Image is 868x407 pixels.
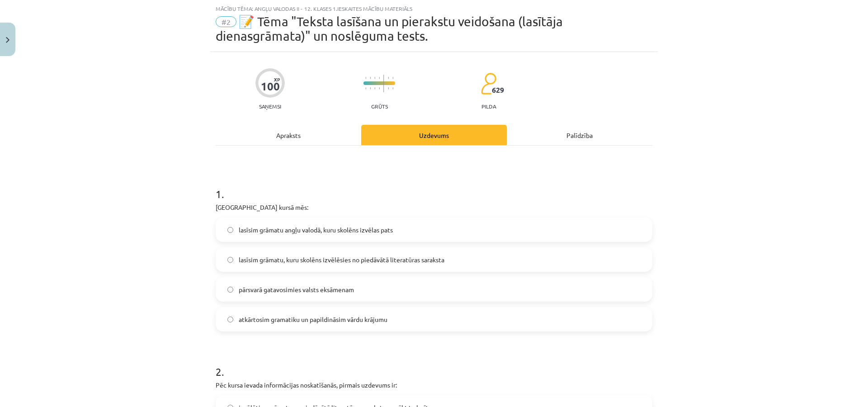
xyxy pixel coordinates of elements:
div: 100 [261,80,280,93]
span: XP [274,77,280,82]
div: Uzdevums [361,125,507,145]
span: pārsvarā gatavosimies valsts eksāmenam [239,285,354,294]
img: students-c634bb4e5e11cddfef0936a35e636f08e4e9abd3cc4e673bd6f9a4125e45ecb1.svg [481,72,496,95]
input: lasīsim grāmatu, kuru skolēns izvēlēsies no piedāvātā literatūras saraksta [227,257,233,263]
img: icon-short-line-57e1e144782c952c97e751825c79c345078a6d821885a25fce030b3d8c18986b.svg [374,77,375,79]
h1: 2 . [216,350,652,378]
p: pilda [481,103,496,109]
img: icon-short-line-57e1e144782c952c97e751825c79c345078a6d821885a25fce030b3d8c18986b.svg [370,87,371,90]
img: icon-short-line-57e1e144782c952c97e751825c79c345078a6d821885a25fce030b3d8c18986b.svg [379,87,380,90]
span: #2 [216,16,236,27]
img: icon-short-line-57e1e144782c952c97e751825c79c345078a6d821885a25fce030b3d8c18986b.svg [365,87,366,90]
span: lasīsim grāmatu, kuru skolēns izvēlēsies no piedāvātā literatūras saraksta [239,255,444,265]
p: Saņemsi [255,103,285,109]
img: icon-short-line-57e1e144782c952c97e751825c79c345078a6d821885a25fce030b3d8c18986b.svg [370,77,371,79]
span: lasīsim grāmatu angļu valodā, kuru skolēns izvēlas pats [239,225,393,235]
img: icon-short-line-57e1e144782c952c97e751825c79c345078a6d821885a25fce030b3d8c18986b.svg [388,87,389,90]
span: 629 [492,86,504,94]
img: icon-short-line-57e1e144782c952c97e751825c79c345078a6d821885a25fce030b3d8c18986b.svg [365,77,366,79]
p: Grūts [371,103,388,109]
img: icon-short-line-57e1e144782c952c97e751825c79c345078a6d821885a25fce030b3d8c18986b.svg [374,87,375,90]
input: lasīsim grāmatu angļu valodā, kuru skolēns izvēlas pats [227,227,233,233]
img: icon-short-line-57e1e144782c952c97e751825c79c345078a6d821885a25fce030b3d8c18986b.svg [392,87,393,90]
h1: 1 . [216,172,652,200]
span: 📝 Tēma "Teksta lasīšana un pierakstu veidošana (lasītāja dienasgrāmata)" un noslēguma tests. [216,14,563,43]
img: icon-close-lesson-0947bae3869378f0d4975bcd49f059093ad1ed9edebbc8119c70593378902aed.svg [6,37,9,43]
div: Mācību tēma: Angļu valodas ii - 12. klases 1.ieskaites mācību materiāls [216,5,652,12]
div: Palīdzība [507,125,652,145]
img: icon-short-line-57e1e144782c952c97e751825c79c345078a6d821885a25fce030b3d8c18986b.svg [379,77,380,79]
span: atkārtosim gramatiku un papildināsim vārdu krājumu [239,315,387,324]
img: icon-short-line-57e1e144782c952c97e751825c79c345078a6d821885a25fce030b3d8c18986b.svg [388,77,389,79]
p: Pēc kursa ievada informācijas noskatīšanās, pirmais uzdevums ir: [216,380,652,390]
p: [GEOGRAPHIC_DATA] kursā mēs: [216,203,652,212]
input: pārsvarā gatavosimies valsts eksāmenam [227,287,233,293]
img: icon-short-line-57e1e144782c952c97e751825c79c345078a6d821885a25fce030b3d8c18986b.svg [392,77,393,79]
input: atkārtosim gramatiku un papildināsim vārdu krājumu [227,317,233,322]
div: Apraksts [216,125,361,145]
